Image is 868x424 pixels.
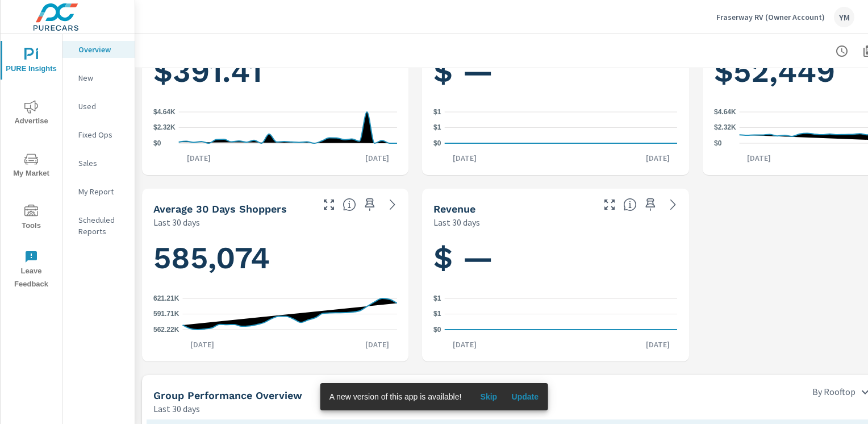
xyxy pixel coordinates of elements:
[475,392,502,402] span: Skip
[4,152,59,180] span: My Market
[511,392,539,402] span: Update
[641,196,660,214] span: Save this to your personalized report
[638,152,678,164] p: [DATE]
[182,339,222,350] p: [DATE]
[78,129,126,140] p: Fixed Ops
[62,69,135,86] div: New
[153,389,302,401] h5: Group Performance Overview
[1,34,62,296] div: nav menu
[62,155,135,172] div: Sales
[179,152,219,164] p: [DATE]
[433,124,441,132] text: $1
[507,388,543,406] button: Update
[600,196,619,214] button: Make Fullscreen
[78,214,126,237] p: Scheduled Reports
[78,101,126,112] p: Used
[433,239,677,277] h1: $ —
[638,339,678,350] p: [DATE]
[153,203,287,215] h5: Average 30 Days Shoppers
[153,215,200,229] p: Last 30 days
[153,139,161,147] text: $0
[78,72,126,84] p: New
[78,186,126,197] p: My Report
[329,392,462,401] span: A new version of this app is available!
[433,326,441,334] text: $0
[62,126,135,143] div: Fixed Ops
[62,98,135,115] div: Used
[433,139,441,147] text: $0
[343,198,356,211] span: A rolling 30 day total of daily Shoppers on the dealership website, averaged over the selected da...
[623,198,637,211] span: Total sales revenue over the selected date range. [Source: This data is sourced from the dealer’s...
[62,41,135,58] div: Overview
[714,124,736,132] text: $2.32K
[445,152,485,164] p: [DATE]
[433,310,441,318] text: $1
[357,152,397,164] p: [DATE]
[153,402,200,415] p: Last 30 days
[153,294,180,302] text: 621.21K
[153,52,397,91] h1: $391.41
[4,100,59,128] span: Advertise
[62,211,135,240] div: Scheduled Reports
[4,48,59,76] span: PURE Insights
[383,196,402,214] a: See more details in report
[834,7,854,27] div: YM
[153,326,180,334] text: 562.22K
[714,139,722,147] text: $0
[445,339,485,350] p: [DATE]
[78,157,126,169] p: Sales
[78,44,126,55] p: Overview
[153,124,176,132] text: $2.32K
[433,108,441,116] text: $1
[4,205,59,232] span: Tools
[433,203,475,215] h5: Revenue
[62,183,135,200] div: My Report
[433,294,441,302] text: $1
[357,339,397,350] p: [DATE]
[664,196,682,214] a: See more details in report
[4,250,59,291] span: Leave Feedback
[716,12,825,22] p: Fraserway RV (Owner Account)
[320,196,338,214] button: Make Fullscreen
[153,239,397,277] h1: 585,074
[433,215,480,229] p: Last 30 days
[470,388,507,406] button: Skip
[153,108,176,116] text: $4.64K
[433,52,677,91] h1: $ —
[739,152,779,164] p: [DATE]
[361,196,379,214] span: Save this to your personalized report
[153,310,180,318] text: 591.71K
[714,108,736,116] text: $4.64K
